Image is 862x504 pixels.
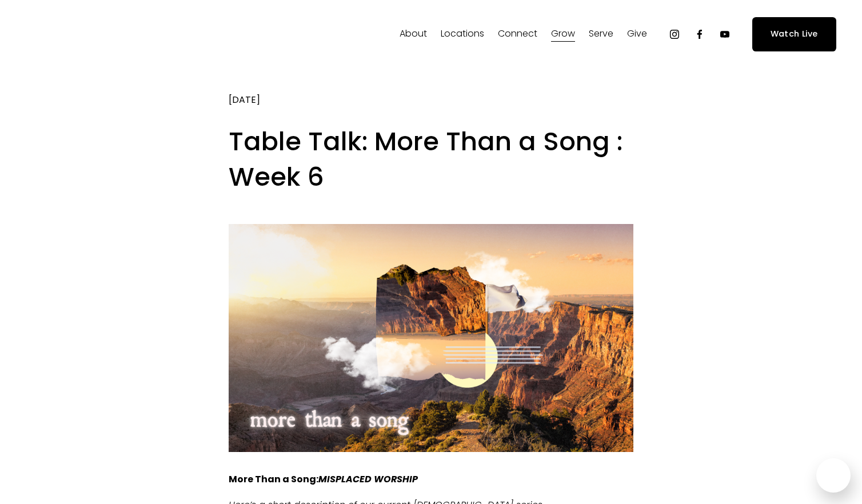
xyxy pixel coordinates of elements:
[551,26,575,42] span: Grow
[26,23,185,46] img: Fellowship Memphis
[669,29,680,40] a: Instagram
[400,25,427,43] a: folder dropdown
[589,26,613,42] span: Serve
[551,25,575,43] a: folder dropdown
[627,25,647,43] a: folder dropdown
[441,26,484,42] span: Locations
[400,26,427,42] span: About
[589,25,613,43] a: folder dropdown
[229,473,418,486] strong: More Than a Song:
[441,25,484,43] a: folder dropdown
[694,29,705,40] a: Facebook
[719,29,731,40] a: YouTube
[318,473,418,486] em: MISPLACED WORSHIP
[752,17,836,51] a: Watch Live
[229,93,260,106] span: [DATE]
[229,124,634,195] h1: Table Talk: More Than a Song : Week 6
[498,26,537,42] span: Connect
[627,26,647,42] span: Give
[498,25,537,43] a: folder dropdown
